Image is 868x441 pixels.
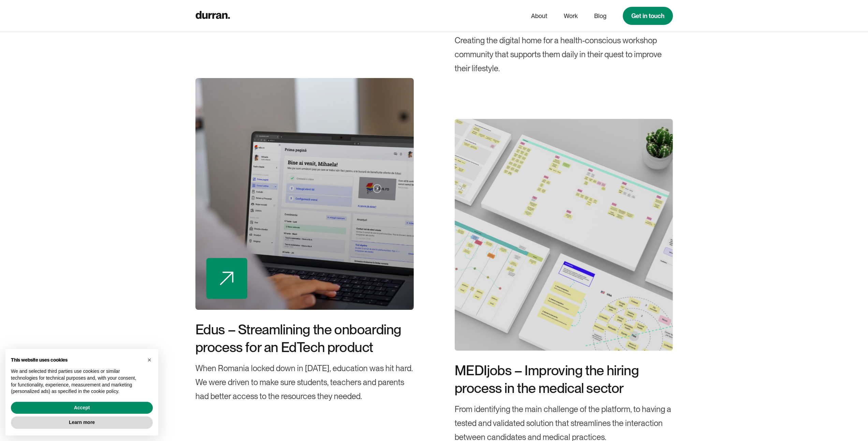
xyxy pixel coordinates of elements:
a: Edus – Streamlining the onboarding process for an EdTech productWhen Romania locked down in [DATE... [195,78,414,403]
div: MEDIjobs – Improving the hiring process in the medical sector [455,362,673,397]
button: Learn more [11,416,153,429]
a: About [531,10,547,22]
a: Blog [594,10,606,22]
a: Get in touch [623,7,673,25]
a: Work [564,10,578,22]
div: Edus – Streamlining the onboarding process for an EdTech product [195,321,414,356]
a: home [195,9,230,22]
div: Creating the digital home for a health-conscious workshop community that supports them daily in t... [455,34,673,75]
p: We and selected third parties use cookies or similar technologies for technical purposes and, wit... [11,368,142,395]
button: Accept [11,402,153,414]
span: × [147,356,151,364]
div: When Romania locked down in [DATE], education was hit hard. We were driven to make sure students,... [195,362,414,403]
button: Close this notice [144,354,155,365]
h2: This website uses cookies [11,357,142,363]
